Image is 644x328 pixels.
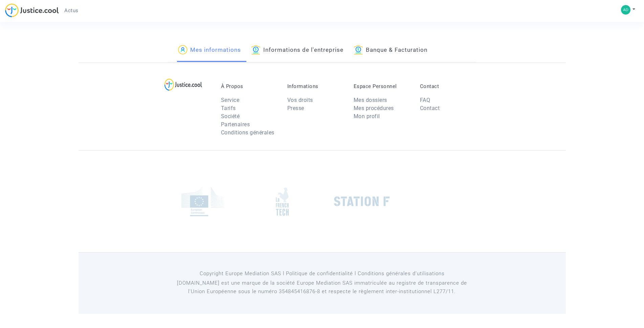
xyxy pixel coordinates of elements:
[334,196,390,206] img: stationf.png
[221,97,240,103] a: Service
[354,39,427,62] a: Banque & Facturation
[354,97,387,103] a: Mes dossiers
[621,5,630,15] img: ea818b3fea3a0b0b082bde58b8eb2eac
[178,45,187,54] img: icon-passager.svg
[354,45,363,54] img: icon-banque.svg
[221,121,250,128] a: Partenaires
[168,269,476,278] p: Copyright Europe Mediation SAS l Politique de confidentialité l Conditions générales d’utilisa...
[251,39,343,62] a: Informations de l'entreprise
[221,113,240,119] a: Société
[168,279,476,296] p: [DOMAIN_NAME] est une marque de la société Europe Mediation SAS immatriculée au registre de tr...
[178,39,241,62] a: Mes informations
[276,187,289,216] img: french_tech.png
[221,83,277,89] p: À Propos
[221,129,274,136] a: Conditions générales
[5,3,59,17] img: jc-logo.svg
[420,97,430,103] a: FAQ
[181,187,224,216] img: europe_commision.png
[287,105,304,111] a: Presse
[354,105,394,111] a: Mes procédures
[287,83,343,89] p: Informations
[287,97,313,103] a: Vos droits
[354,113,380,119] a: Mon profil
[164,79,202,91] img: logo-lg.svg
[354,83,410,89] p: Espace Personnel
[221,105,236,111] a: Tarifs
[420,83,476,89] p: Contact
[420,105,440,111] a: Contact
[64,7,79,14] span: Actus
[59,5,84,16] a: Actus
[251,45,261,54] img: icon-banque.svg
